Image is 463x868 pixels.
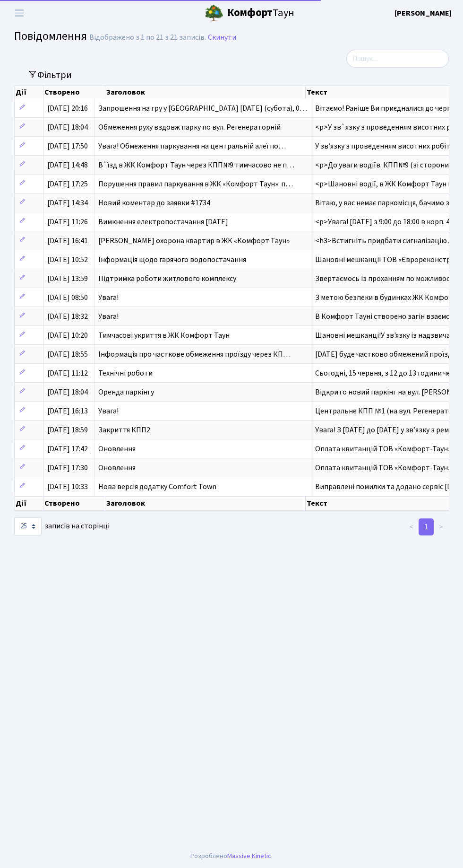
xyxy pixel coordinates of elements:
[47,179,88,189] span: [DATE] 17:25
[47,387,88,397] span: [DATE] 18:04
[98,425,150,435] span: Закриття КПП2
[22,68,78,82] button: Переключити фільтри
[98,406,119,416] span: Увага!
[14,517,110,535] label: записів на сторінці
[89,33,206,42] div: Відображено з 1 по 21 з 21 записів.
[98,160,294,170] span: В`їзд в ЖК Комфорт Таун через КПП№9 тимчасово не п…
[47,330,88,341] span: [DATE] 10:20
[98,198,210,208] span: Новий коментар до заявки #1734
[47,273,88,284] span: [DATE] 13:59
[43,86,105,99] th: Створено
[43,496,105,510] th: Створено
[346,50,449,68] input: Пошук...
[98,217,228,227] span: Вимкнення електропостачання [DATE]
[47,122,88,132] span: [DATE] 18:04
[227,5,294,21] span: Таун
[227,5,273,20] b: Комфорт
[47,425,88,435] span: [DATE] 18:59
[98,292,119,303] span: Увага!
[47,463,88,473] span: [DATE] 17:30
[105,496,306,510] th: Заголовок
[47,368,88,378] span: [DATE] 11:12
[98,463,136,473] span: Оновлення
[47,444,88,454] span: [DATE] 17:42
[47,482,88,492] span: [DATE] 10:33
[47,311,88,322] span: [DATE] 18:32
[394,8,452,18] b: [PERSON_NAME]
[98,103,307,114] span: Запрошення на гру у [GEOGRAPHIC_DATA] [DATE] (субота), 0…
[98,330,230,341] span: Тимчасові укриття в ЖК Комфорт Таун
[105,86,306,99] th: Заголовок
[47,217,88,227] span: [DATE] 11:26
[98,387,154,397] span: Оренда паркінгу
[15,496,43,510] th: Дії
[47,254,88,265] span: [DATE] 10:52
[47,292,88,303] span: [DATE] 08:50
[227,851,271,861] a: Massive Kinetic
[47,406,88,416] span: [DATE] 16:13
[47,103,88,114] span: [DATE] 20:16
[98,273,236,284] span: Підтримка роботи житлового комплексу
[47,160,88,170] span: [DATE] 14:48
[208,33,236,42] a: Скинути
[98,349,291,359] span: Інформація про часткове обмеження проїзду через КП…
[14,28,87,44] span: Повідомлення
[98,311,119,322] span: Увага!
[14,517,42,535] select: записів на сторінці
[47,141,88,151] span: [DATE] 17:50
[8,5,31,21] button: Переключити навігацію
[98,122,281,132] span: Обмеження руху вздовж парку по вул. Регенераторній
[98,444,136,454] span: Оновлення
[98,179,293,189] span: Порушення правил паркування в ЖК «Комфорт Таун»: п…
[98,141,286,151] span: Увага! Обмеження паркування на центральній алеї по…
[47,198,88,208] span: [DATE] 14:34
[205,4,223,23] img: logo.png
[47,236,88,246] span: [DATE] 16:41
[98,482,216,492] span: Нова версія додатку Comfort Town
[98,254,246,265] span: Інформація щодо гарячого водопостачання
[15,86,43,99] th: Дії
[190,851,273,861] div: Розроблено .
[98,368,153,378] span: Технічні роботи
[47,349,88,359] span: [DATE] 18:55
[98,236,290,246] span: [PERSON_NAME] охорона квартир в ЖК «Комфорт Таун»
[394,8,452,19] a: [PERSON_NAME]
[419,518,434,535] a: 1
